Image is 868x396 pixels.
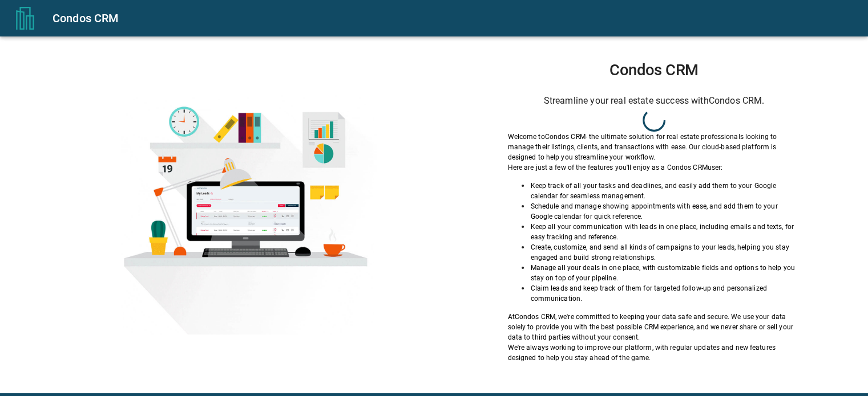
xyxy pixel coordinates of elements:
h1: Condos CRM [507,61,800,79]
p: Claim leads and keep track of them for targeted follow-up and personalized communication. [530,283,800,304]
p: Schedule and manage showing appointments with ease, and add them to your Google calendar for quic... [530,201,800,222]
p: Create, customize, and send all kinds of campaigns to your leads, helping you stay engaged and bu... [530,242,800,263]
h6: Streamline your real estate success with Condos CRM . [507,93,800,109]
p: At Condos CRM , we're committed to keeping your data safe and secure. We use your data solely to ... [507,312,800,342]
p: Keep all your communication with leads in one place, including emails and texts, for easy trackin... [530,222,800,242]
p: Manage all your deals in one place, with customizable fields and options to help you stay on top ... [530,263,800,283]
p: Keep track of all your tasks and deadlines, and easily add them to your Google calendar for seaml... [530,181,800,201]
p: Here are just a few of the features you'll enjoy as a Condos CRM user: [507,162,800,173]
p: We're always working to improve our platform, with regular updates and new features designed to h... [507,342,800,363]
p: Welcome to Condos CRM - the ultimate solution for real estate professionals looking to manage the... [507,132,800,162]
div: Condos CRM [53,9,854,27]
